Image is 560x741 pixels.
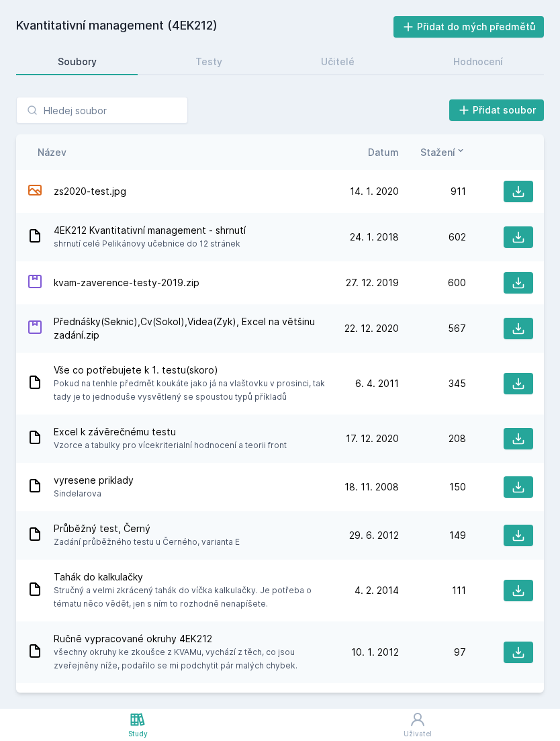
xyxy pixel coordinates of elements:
div: 602 [399,230,466,244]
div: Study [128,729,148,739]
button: Datum [368,145,399,159]
div: Hodnocení [453,55,503,69]
span: 18. 11. 2008 [344,480,399,494]
button: Název [38,145,66,159]
span: Stručný a velmi zkrácený tahák do víčka kalkulačky. Je potřeba o tématu něco vědět, jen s ním to ... [54,584,326,611]
input: Hledej soubor [16,97,188,124]
div: Uživatel [404,729,432,739]
div: 150 [399,480,466,494]
div: 911 [399,185,466,198]
div: JPG [27,182,43,202]
span: Vzorce a tabulky pro vícekriterialní hodnocení a teorii front [54,439,287,452]
div: Testy [195,55,222,69]
span: Tahák do kalkulačky [54,570,326,584]
span: vyresene priklady [54,474,134,487]
span: 4EK212 Kvantitativní management - shrnutí [54,224,246,237]
span: 22. 12. 2020 [344,322,399,335]
a: Učitelé [279,48,395,75]
span: 29. 6. 2012 [349,529,399,542]
span: zs2020-test.jpg [54,185,126,198]
span: Sindelarova [54,487,134,500]
span: 14. 1. 2020 [350,185,399,198]
div: 600 [399,276,466,290]
span: 17. 12. 2020 [346,432,399,445]
span: všechny okruhy ke zkoušce z KVAMu, vychází z těch, co jsou zveřejněny níže, podařilo se mi podchy... [54,646,326,672]
span: Přednášky(Seknic),Cv(Sokol),Videa(Zyk), Excel na většinu zadání.zip [54,315,326,342]
h2: Kvantitativní management (4EK212) [16,16,393,38]
div: ZIP [27,319,43,339]
div: 97 [399,646,466,659]
a: Testy [154,48,263,75]
button: Přidat soubor [449,99,545,121]
span: Ručně vypracované okruhy 4EK212 [54,632,326,646]
span: shrnutí celé Pelikánovy učebnice do 12 stránek [54,237,246,251]
div: Učitelé [321,55,355,69]
span: Excel k závěrečnému testu [54,425,287,439]
button: Přidat do mých předmětů [393,16,545,38]
span: 4. 2. 2014 [355,584,399,597]
span: 6. 4. 2011 [355,377,399,390]
span: 24. 1. 2018 [350,230,399,244]
span: 27. 12. 2019 [346,276,399,290]
div: Soubory [58,55,97,69]
div: 111 [399,584,466,597]
span: 10. 1. 2012 [351,646,399,659]
a: Hodnocení [412,48,544,75]
div: 345 [399,377,466,390]
div: 149 [399,529,466,542]
span: Průběžný test, Černý [54,522,240,535]
span: Stažení [420,145,455,159]
a: Soubory [16,48,138,75]
span: Vše co potřebujete k 1. testu(skoro) [54,363,326,377]
button: Stažení [420,145,466,159]
div: 208 [399,432,466,445]
span: kvam-zaverence-testy-2019.zip [54,276,199,290]
div: ZIP [27,273,43,293]
span: Pokud na tenhle předmět koukáte jako já na vlaštovku v prosinci, tak tady je to jednoduše vysvětl... [54,377,326,404]
div: 567 [399,322,466,335]
span: Zadání průběžného testu u Černého, varianta E [54,535,240,549]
